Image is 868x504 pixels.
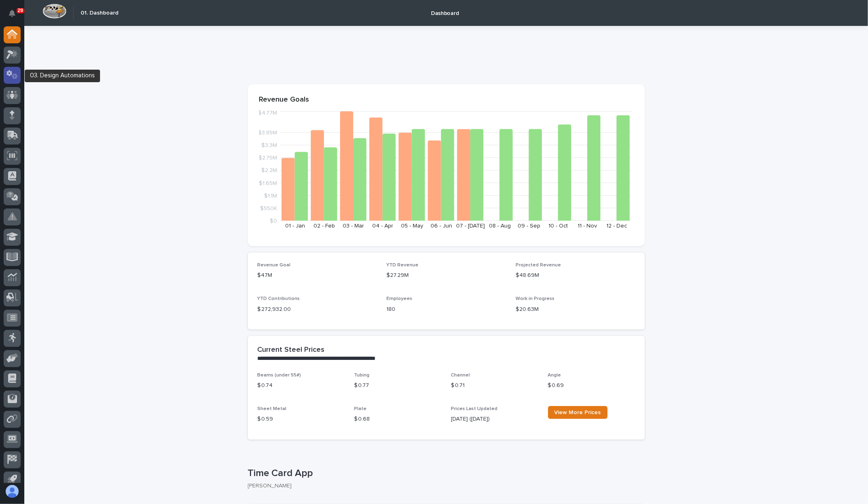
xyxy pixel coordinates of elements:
p: $ 0.68 [354,415,441,423]
text: 09 - Sep [518,223,540,229]
tspan: $1.1M [264,193,277,198]
span: YTD Contributions [258,296,300,301]
tspan: $3.85M [258,130,277,136]
p: $27.29M [386,271,506,280]
text: 10 - Oct [548,223,568,229]
tspan: $0 [270,218,277,224]
p: $ 0.77 [354,381,441,390]
text: 08 - Aug [488,223,510,229]
p: Time Card App [248,468,642,479]
p: Revenue Goals [259,96,633,104]
tspan: $550K [260,205,277,211]
p: $ 0.59 [258,415,345,423]
tspan: $2.2M [261,168,277,173]
span: Projected Revenue [516,263,561,268]
span: Work in Progress [516,296,554,301]
p: $ 0.69 [548,381,635,390]
p: $ 0.71 [451,381,538,390]
p: [PERSON_NAME] [248,483,638,489]
text: 04 - Apr [372,223,393,229]
text: 07 - [DATE] [456,223,485,229]
text: 02 - Feb [314,223,335,229]
text: 05 - May [401,223,423,229]
tspan: $2.75M [258,155,277,161]
img: Workspace Logo [43,4,66,19]
text: 11 - Nov [578,223,597,229]
span: Plate [354,406,367,411]
p: $ 272,932.00 [258,305,377,314]
div: Notifications29 [10,10,21,23]
span: YTD Revenue [386,263,418,268]
text: 12 - Dec [606,223,627,229]
button: users-avatar [4,483,21,500]
h2: Current Steel Prices [258,346,325,355]
text: 01 - Jan [285,223,305,229]
p: $47M [258,271,377,280]
span: Revenue Goal [258,263,291,268]
tspan: $1.65M [259,180,277,186]
text: 03 - Mar [343,223,364,229]
p: [DATE] ([DATE]) [451,415,538,423]
p: $ 0.74 [258,381,345,390]
span: Channel [451,373,470,378]
span: Tubing [354,373,370,378]
p: 180 [386,305,506,314]
p: $48.69M [516,271,635,280]
a: View More Prices [548,406,608,419]
tspan: $4.77M [258,110,277,116]
span: Angle [548,373,561,378]
tspan: $3.3M [261,142,277,148]
span: Prices Last Updated [451,406,498,411]
text: 06 - Jun [430,223,452,229]
span: Beams (under 55#) [258,373,301,378]
p: 29 [18,8,23,13]
span: View More Prices [554,410,601,415]
h2: 01. Dashboard [81,10,118,17]
span: Employees [386,296,412,301]
span: Sheet Metal [258,406,287,411]
p: $20.63M [516,305,635,314]
button: Notifications [4,5,21,22]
